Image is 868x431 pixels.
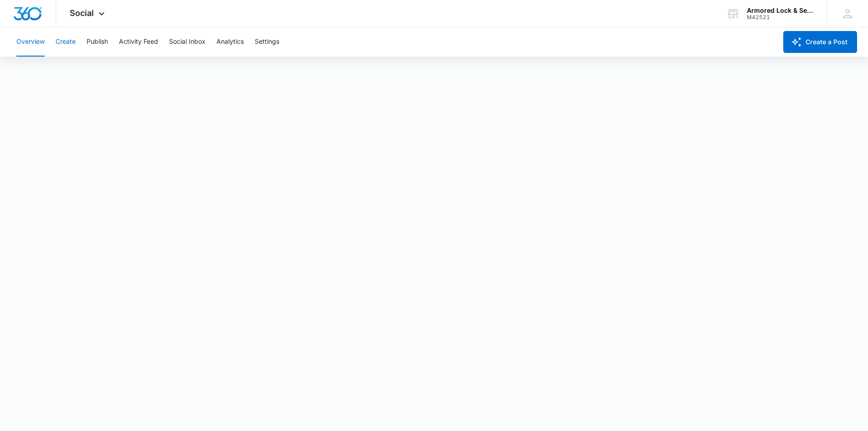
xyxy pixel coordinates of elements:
[747,14,813,21] div: account id
[747,7,813,14] div: account name
[70,8,94,18] span: Social
[87,27,108,57] button: Publish
[119,27,158,57] button: Activity Feed
[56,27,76,57] button: Create
[216,27,244,57] button: Analytics
[783,31,857,53] button: Create a Post
[169,27,205,57] button: Social Inbox
[16,27,45,57] button: Overview
[255,27,279,57] button: Settings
